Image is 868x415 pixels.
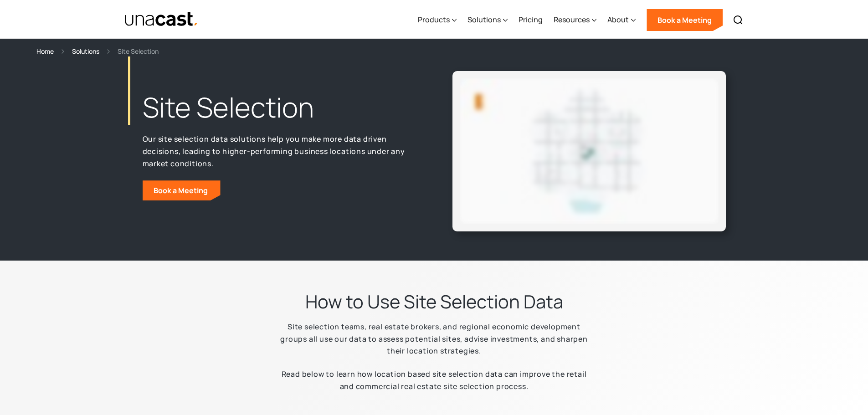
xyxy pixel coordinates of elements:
div: Resources [554,1,596,39]
div: Resources [554,14,590,25]
a: home [124,11,199,27]
img: Unacast text logo [124,11,199,27]
div: Products [418,14,450,25]
div: Solutions [467,1,508,39]
a: Pricing [519,1,543,39]
a: Book a Meeting [143,180,221,200]
h2: How to Use Site Selection Data [305,290,563,313]
h1: Site Selection [143,89,416,126]
div: About [607,14,629,25]
div: Solutions [467,14,501,25]
div: Site Selection [118,46,159,56]
p: Site selection teams, real estate brokers, and regional economic development groups all use our d... [274,321,595,357]
a: Solutions [72,46,99,56]
p: Our site selection data solutions help you make more data driven decisions, leading to higher-per... [143,133,416,169]
div: Products [418,1,457,39]
a: Book a Meeting [647,9,723,31]
a: Home [36,46,54,56]
img: Search icon [733,15,744,26]
p: Read below to learn how location based site selection data can improve the retail and commercial ... [274,368,595,392]
div: About [607,1,636,39]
